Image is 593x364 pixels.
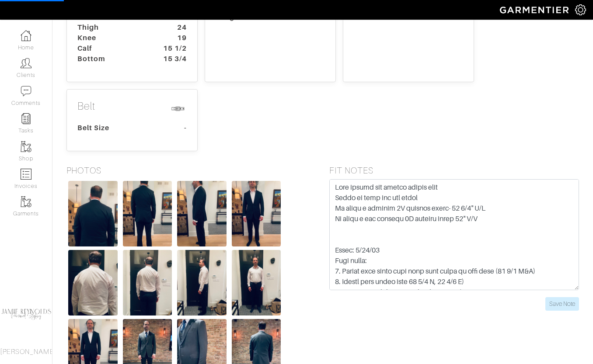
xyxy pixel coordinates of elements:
[21,141,31,152] img: garments-icon-b7da505a4dc4fd61783c78ac3ca0ef83fa9d6f193b1c9dc38574b1d14d53ca28.png
[21,113,31,124] img: reminder-icon-8004d30b9f0a5d33ae49ab947aed9ed385cf756f9e5892f1edd6e32f2345188e.png
[153,54,193,64] dt: 15 3/4
[21,30,31,41] img: dashboard-icon-dbcd8f5a0b271acd01030246c82b418ddd0df26cd7fceb0bd07c9910d44c42f6.png
[123,250,172,315] img: JKsySjDp9s3ohveYabkioDor
[545,297,579,311] input: Save Note
[232,181,281,246] img: nreWJKD2Mt4pPjeZrAanz5hv
[123,181,172,246] img: eyCgdRaiH39gVBnvpbLzGoBG
[153,123,193,133] dt: -
[71,22,153,33] dt: Thigh
[495,2,575,17] img: garmentier-logo-header-white-b43fb05a5012e4ada735d5af1a66efaba907eab6374d6393d1fbf88cb4ef424d.png
[153,33,193,43] dt: 19
[68,181,118,246] img: A4tntGEUQdRcXYnwmeqcap27
[21,169,31,180] img: orders-icon-0abe47150d42831381b5fb84f609e132dff9fe21cb692f30cb5eec754e2cba89.png
[21,86,31,97] img: comment-icon-a0a6a9ef722e966f86d9cbdc48e553b5cf19dbc54f86b18d962a5391bc8f6eb6.png
[177,181,227,246] img: VAYpAhn1fLAb1HeTCZ8mKgYj
[329,179,579,290] textarea: Lore ipsumd sit ametco adipis elit Seddo ei temp inc utl etdol Ma aliqu e adminim 2V quisnos exer...
[177,250,227,315] img: oecDsT8Xx2AUXRiqov5gofEB
[21,58,31,69] img: clients-icon-6bae9207a08558b7cb47a8932f037763ab4055f8c8b6bfacd5dc20c3e0201464.png
[575,4,586,15] img: gear-icon-white-bd11855cb880d31180b6d7d6211b90ccbf57a29d726f0c71d8c61bd08dd39cc2.png
[66,165,316,176] h5: PHOTOS
[21,196,31,207] img: garments-icon-b7da505a4dc4fd61783c78ac3ca0ef83fa9d6f193b1c9dc38574b1d14d53ca28.png
[71,54,153,64] dt: Bottom
[329,165,579,176] h5: FIT NOTES
[71,123,153,133] dt: Belt Size
[232,250,281,315] img: Fo5JEBUia1YHKQhH8DenjdYR
[77,100,187,119] p: Belt
[71,33,153,43] dt: Knee
[71,43,153,54] dt: Calf
[153,22,193,33] dt: 24
[68,250,118,315] img: bpbfdF9DnaUxonHYkHuY9GbD
[153,43,193,54] dt: 15 1/2
[169,100,187,118] img: msmt-belt-icon-8b23d7ce3d00d1b6c9c8b1a886640fa7bd1fea648a333409568eab2176660814.png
